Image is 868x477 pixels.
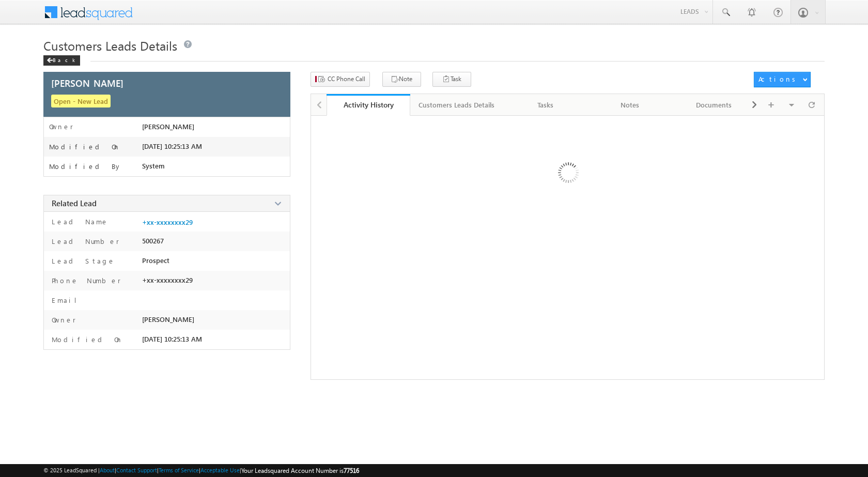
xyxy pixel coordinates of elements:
[512,99,579,111] div: Tasks
[311,72,370,87] button: CC Phone Call
[159,467,199,473] a: Terms of Service
[142,315,194,324] span: [PERSON_NAME]
[49,162,122,171] label: Modified By
[142,276,193,284] span: +xx-xxxxxxxx29
[142,256,169,265] span: Prospect
[142,218,193,226] a: +xx-xxxxxxxx29
[49,237,119,246] label: Lead Number
[116,467,157,473] a: Contact Support
[680,99,747,111] div: Documents
[49,122,73,131] label: Owner
[588,94,672,116] a: Notes
[334,100,403,110] div: Activity History
[49,276,121,285] label: Phone Number
[142,335,202,343] span: [DATE] 10:25:13 AM
[596,99,663,111] div: Notes
[43,37,177,54] span: Customers Leads Details
[51,95,111,107] span: Open - New Lead
[142,237,164,245] span: 500267
[241,467,359,474] span: Your Leadsquared Account Number is
[142,122,194,131] span: [PERSON_NAME]
[49,296,85,305] label: Email
[100,467,115,473] a: About
[344,467,359,474] span: 77516
[432,72,471,87] button: Task
[382,72,421,87] button: Note
[200,467,240,473] a: Acceptable Use
[142,142,202,150] span: [DATE] 10:25:13 AM
[419,99,494,111] div: Customers Leads Details
[672,94,756,116] a: Documents
[328,74,365,84] span: CC Phone Call
[514,121,621,228] img: Loading ...
[49,335,123,344] label: Modified On
[410,94,504,116] a: Customers Leads Details
[49,143,120,151] label: Modified On
[142,162,165,170] span: System
[49,217,109,226] label: Lead Name
[504,94,588,116] a: Tasks
[758,74,799,84] div: Actions
[43,466,359,475] span: © 2025 LeadSquared | | | | |
[754,72,811,87] button: Actions
[49,315,76,325] label: Owner
[43,55,80,66] div: Back
[49,256,115,266] label: Lead Stage
[52,198,97,208] span: Related Lead
[51,79,123,88] span: [PERSON_NAME]
[327,94,411,116] a: Activity History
